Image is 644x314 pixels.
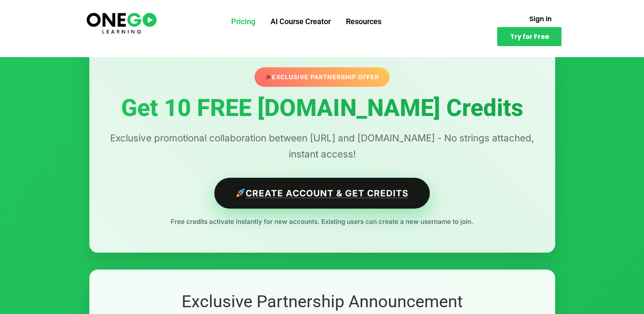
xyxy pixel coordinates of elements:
img: 🎉 [265,74,271,80]
a: AI Course Creator [263,11,338,33]
img: 🚀 [236,188,245,197]
p: Free credits activate instantly for new accounts. Existing users can create a new username to join. [106,216,538,227]
p: Exclusive promotional collaboration between [URL] and [DOMAIN_NAME] - No strings attached, instan... [106,130,538,162]
span: Try for Free [510,33,549,40]
h1: Get 10 FREE [DOMAIN_NAME] Credits [106,95,538,121]
a: Pricing [224,11,263,33]
span: Sign in [529,16,551,22]
a: Resources [338,11,389,33]
a: Sign in [519,11,561,27]
a: Create Account & Get Credits [214,178,430,209]
div: Exclusive Partnership Offer [254,67,390,87]
a: Try for Free [497,27,561,46]
h2: Exclusive Partnership Announcement [106,291,538,313]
